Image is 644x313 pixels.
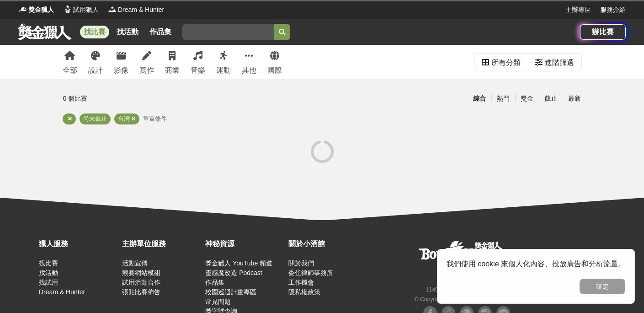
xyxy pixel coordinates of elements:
[28,5,54,15] span: 獎金獵人
[515,91,539,107] div: 獎金
[139,65,154,76] div: 寫作
[563,91,586,107] div: 最新
[108,5,117,14] img: Logo
[83,115,107,122] span: 尚未截止
[114,45,128,79] a: 影像
[88,45,103,79] a: 設計
[122,279,160,286] a: 試用活動合作
[216,65,231,76] div: 運動
[415,296,510,302] small: © Copyright 2025 . All Rights Reserved.
[73,5,99,15] span: 試用獵人
[114,65,128,76] div: 影像
[288,238,367,249] div: 關於小酒館
[191,45,205,79] a: 音樂
[118,5,164,15] span: Dream & Hunter
[545,54,574,72] div: 進階篩選
[139,45,154,79] a: 寫作
[146,26,175,38] a: 作品集
[205,238,284,249] div: 神秘資源
[39,238,117,249] div: 獵人服務
[39,269,58,276] a: 找活動
[118,115,130,122] span: 台灣
[63,45,77,79] a: 全部
[267,45,282,79] a: 國際
[122,238,201,249] div: 主辦單位服務
[63,5,72,14] img: Logo
[88,65,103,76] div: 設計
[63,91,235,107] div: 0 個比賽
[39,259,58,267] a: 找比賽
[165,65,180,76] div: 商業
[80,26,109,38] a: 找比賽
[18,5,54,15] a: Logo獎金獵人
[242,65,256,76] div: 其他
[191,65,205,76] div: 音樂
[205,259,272,267] a: 獎金獵人 YouTube 頻道
[288,279,314,286] a: 工作機會
[468,91,491,107] div: 綜合
[122,259,148,267] a: 活動宣傳
[447,260,625,268] span: 我們使用 cookie 來個人化內容、投放廣告和分析流量。
[205,279,224,286] a: 作品集
[539,91,563,107] div: 截止
[205,298,231,305] a: 常見問題
[63,5,99,15] a: Logo試用獵人
[205,269,262,276] a: 靈感魔改造 Podcast
[242,45,256,79] a: 其他
[122,269,160,276] a: 競賽網站模組
[216,45,231,79] a: 運動
[267,65,282,76] div: 國際
[491,91,515,107] div: 熱門
[165,45,180,79] a: 商業
[426,286,510,293] small: 11494 [STREET_ADDRESS] 3 樓
[288,269,333,276] a: 委任律師事務所
[491,54,521,72] div: 所有分類
[18,5,27,14] img: Logo
[580,24,626,40] a: 辦比賽
[63,65,77,76] div: 全部
[39,288,85,296] a: Dream & Hunter
[113,26,142,38] a: 找活動
[39,279,58,286] a: 找試用
[580,279,625,294] button: 確定
[122,288,160,296] a: 張貼比賽佈告
[288,259,314,267] a: 關於我們
[205,288,256,296] a: 校園巡迴計畫專區
[565,5,591,15] a: 主辦專區
[108,5,164,15] a: LogoDream & Hunter
[288,288,320,296] a: 隱私權政策
[143,115,167,122] span: 重置條件
[600,5,626,15] a: 服務介紹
